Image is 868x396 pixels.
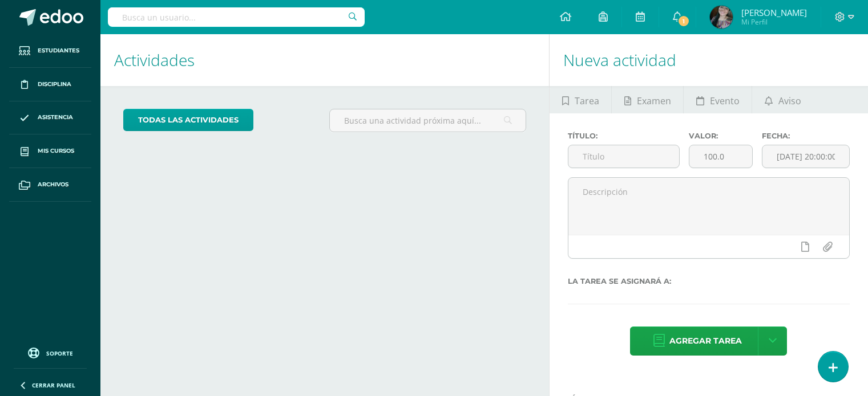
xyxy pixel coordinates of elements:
[568,132,680,140] label: Título:
[710,87,740,115] span: Evento
[9,101,91,135] a: Asistencia
[568,277,850,285] label: La tarea se asignará a:
[669,327,742,355] span: Agregar tarea
[9,168,91,202] a: Archivos
[38,146,74,156] span: Mis cursos
[38,180,68,189] span: Archivos
[330,109,526,132] input: Busca una actividad próxima aquí...
[46,349,73,357] span: Soporte
[575,87,599,115] span: Tarea
[677,15,690,27] span: 1
[752,86,813,113] a: Aviso
[38,113,73,122] span: Asistencia
[710,6,733,28] img: b5ba50f65ad5dabcfd4408fb91298ba6.png
[9,134,91,168] a: Mis cursos
[9,34,91,68] a: Estudiantes
[32,381,75,389] span: Cerrar panel
[38,80,71,89] span: Disciplina
[123,109,253,131] a: todas las Actividades
[14,345,87,360] a: Soporte
[741,17,807,27] span: Mi Perfil
[689,132,753,140] label: Valor:
[114,34,535,86] h1: Actividades
[762,145,849,168] input: Fecha de entrega
[38,46,79,55] span: Estudiantes
[9,68,91,101] a: Disciplina
[612,86,683,113] a: Examen
[568,145,680,168] input: Título
[689,145,752,168] input: Puntos máximos
[550,86,611,113] a: Tarea
[762,132,850,140] label: Fecha:
[741,7,807,18] span: [PERSON_NAME]
[637,87,671,115] span: Examen
[684,86,752,113] a: Evento
[563,34,854,86] h1: Nueva actividad
[108,7,365,27] input: Busca un usuario...
[778,87,801,115] span: Aviso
